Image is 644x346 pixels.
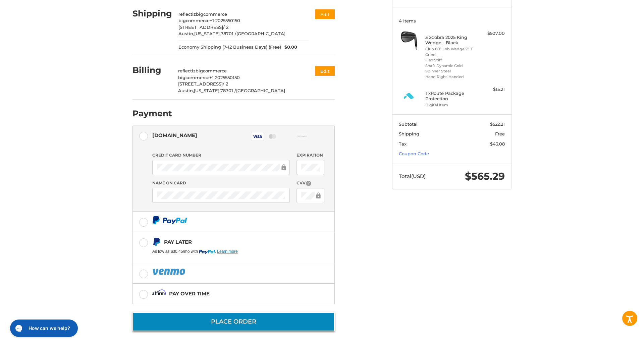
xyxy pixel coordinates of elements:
div: $507.00 [478,30,505,37]
span: Subtotal [399,121,418,127]
img: PayPal icon [152,268,186,276]
span: bigcommerce [196,11,227,17]
span: +1 2025550150 [209,75,240,80]
span: reflectiz [178,68,196,73]
span: / 2 [223,81,228,86]
label: Name on Card [152,180,290,186]
span: 78701 / [220,88,236,93]
span: [GEOGRAPHIC_DATA] [236,88,285,93]
h2: Payment [132,108,172,119]
span: Economy Shipping (7-12 Business Days) (Free) [178,44,281,51]
span: $43.08 [490,141,505,147]
h4: 3 x Cobra 2025 King Wedge - Black [425,35,477,46]
label: Credit Card Number [152,152,290,158]
li: Digital Item [425,102,477,108]
li: Club 60° Lob Wedge 7° T Grind [425,46,477,57]
h2: Billing [132,65,172,75]
div: Pay Later [164,236,292,247]
span: $0.00 [281,44,297,51]
h3: 4 Items [399,18,505,23]
li: Flex Stiff [425,57,477,63]
h4: 1 x Route Package Protection [425,91,477,102]
h2: How can we help? [22,8,63,14]
span: [STREET_ADDRESS] [178,81,223,86]
span: $522.21 [490,121,505,127]
img: Pay Later icon [152,238,161,246]
span: [GEOGRAPHIC_DATA] [236,31,285,36]
div: Pay over time [169,288,210,299]
a: Coupon Code [399,151,429,156]
span: [STREET_ADDRESS] [178,24,223,30]
label: CVV [297,180,324,186]
span: bigcommerce [178,75,209,80]
img: PayPal icon [152,216,187,224]
span: bigcommerce [196,68,227,73]
iframe: PayPal Message 1 [152,249,292,255]
button: Place Order [132,312,335,331]
img: Affirm icon [152,289,166,298]
span: $565.29 [465,170,505,182]
li: Shaft Dynamic Gold Spinner Steel [425,63,477,74]
span: Shipping [399,131,419,136]
span: 78701 / [221,31,236,36]
span: / 2 [223,24,228,30]
span: [US_STATE], [194,31,221,36]
span: Austin, [178,31,194,36]
button: Edit [315,66,335,76]
li: Hand Right-Handed [425,74,477,80]
button: Edit [315,9,335,19]
button: Gorgias live chat [3,2,71,20]
span: +1 2025550150 [210,18,240,23]
label: Expiration [297,152,324,158]
span: reflectiz [178,11,196,17]
span: bigcommerce [178,18,210,23]
span: Total (USD) [399,173,426,179]
span: Tax [399,141,407,147]
div: [DOMAIN_NAME] [152,130,197,141]
span: Free [495,131,505,136]
div: $15.21 [478,86,505,93]
h2: Shipping [132,8,172,19]
span: [US_STATE], [194,88,220,93]
span: Austin, [178,88,194,93]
